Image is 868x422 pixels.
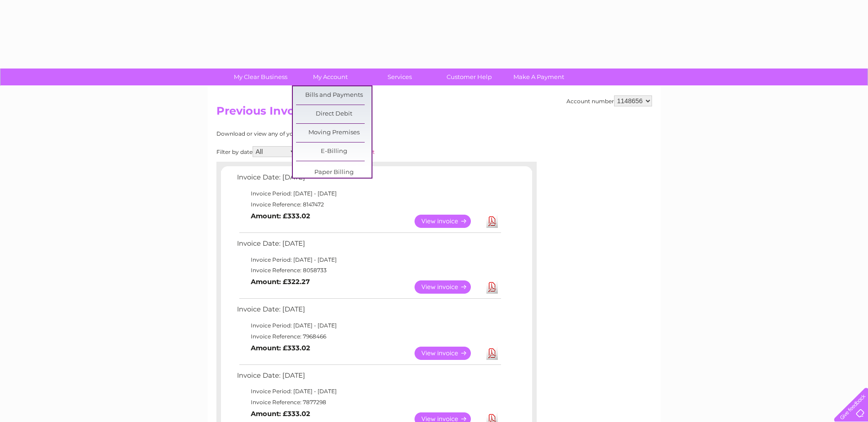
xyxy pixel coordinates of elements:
a: E-Billing [296,142,372,161]
a: Bills and Payments [296,86,372,105]
td: Invoice Reference: 7877298 [235,397,502,408]
a: My Clear Business [223,69,298,85]
a: Download [486,215,498,228]
td: Invoice Reference: 7968466 [235,331,502,342]
a: Make A Payment [501,69,577,85]
b: Amount: £333.02 [251,212,310,220]
a: View [415,347,482,360]
td: Invoice Reference: 8147472 [235,199,502,210]
td: Invoice Date: [DATE] [235,369,502,386]
a: Services [362,69,437,85]
h2: Previous Invoices [216,105,652,122]
div: Download or view any of your previous invoices below. [216,131,457,137]
a: Customer Help [431,69,507,85]
td: Invoice Date: [DATE] [235,171,502,188]
div: Account number [566,95,652,106]
div: Filter by date [216,146,457,157]
td: Invoice Period: [DATE] - [DATE] [235,188,502,199]
a: View [415,215,482,228]
td: Invoice Period: [DATE] - [DATE] [235,320,502,331]
a: My Account [292,69,368,85]
td: Invoice Reference: 8058733 [235,265,502,276]
td: Invoice Date: [DATE] [235,303,502,320]
b: Amount: £333.02 [251,410,310,418]
a: Moving Premises [296,124,372,142]
a: Download [486,280,498,294]
a: Download [486,347,498,360]
b: Amount: £333.02 [251,344,310,352]
td: Invoice Period: [DATE] - [DATE] [235,254,502,265]
a: Direct Debit [296,105,372,123]
td: Invoice Period: [DATE] - [DATE] [235,386,502,397]
a: View [415,280,482,294]
b: Amount: £322.27 [251,278,310,286]
td: Invoice Date: [DATE] [235,237,502,254]
a: Paper Billing [296,164,372,182]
